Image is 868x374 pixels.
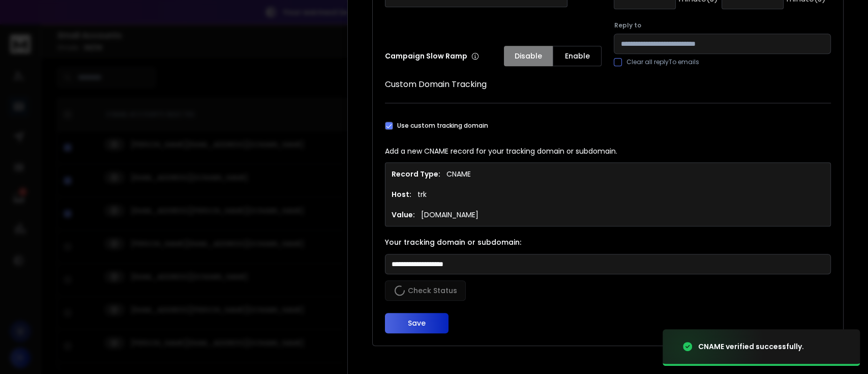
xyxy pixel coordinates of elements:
[553,46,602,66] button: Enable
[385,51,479,61] p: Campaign Slow Ramp
[421,210,478,220] p: [DOMAIN_NAME]
[392,169,440,179] h1: Record Type:
[698,341,804,352] div: CNAME verified successfully.
[392,189,411,199] h1: Host:
[385,78,831,91] h1: Custom Domain Tracking
[385,146,831,156] p: Add a new CNAME record for your tracking domain or subdomain.
[446,169,471,179] p: CNAME
[504,46,553,66] button: Disable
[614,21,831,30] label: Reply to
[417,189,427,199] p: trk
[385,313,448,333] button: Save
[392,210,415,220] h1: Value:
[385,239,831,246] label: Your tracking domain or subdomain:
[626,58,699,66] label: Clear all replyTo emails
[397,122,488,130] label: Use custom tracking domain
